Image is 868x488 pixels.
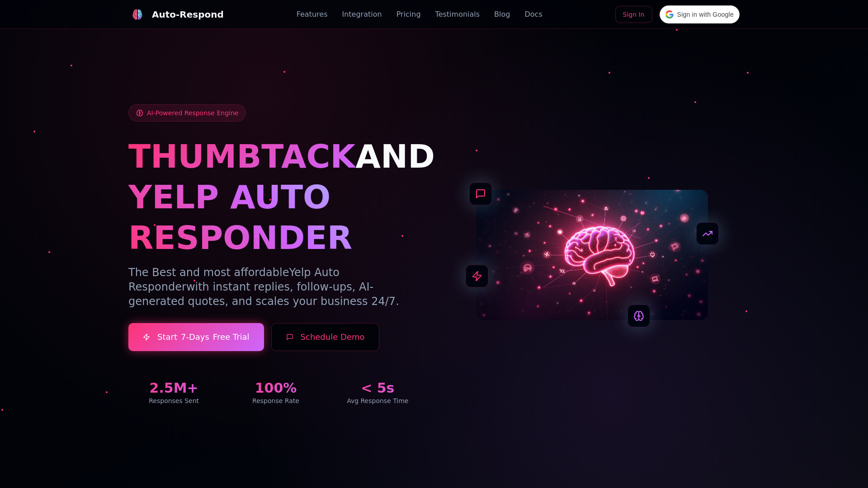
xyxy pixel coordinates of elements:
span: Sign in with Google [677,10,734,19]
a: Sign In [615,6,652,23]
a: Start7-DaysFree Trial [128,323,264,351]
div: Auto-Respond [152,8,224,21]
a: Testimonials [435,9,480,20]
img: AI Neural Network Brain [476,190,708,320]
a: Pricing [396,9,421,20]
div: 2.5M+ [128,380,219,396]
span: THUMBTACK [128,137,355,175]
img: Auto-Respond Logo [132,9,143,20]
a: Auto-Respond LogoAuto-Respond [128,5,224,23]
a: Blog [494,9,510,20]
p: The Best and most affordable with instant replies, follow-ups, AI-generated quotes, and scales yo... [128,265,423,309]
a: Features [297,9,328,20]
span: AI-Powered Response Engine [147,108,238,117]
span: AND [355,137,435,175]
span: 7-Days [181,331,209,343]
div: Sign in with Google [660,5,740,23]
div: Avg Response Time [332,396,423,405]
div: < 5s [332,380,423,396]
div: 100% [230,380,321,396]
h1: YELP AUTO RESPONDER [128,177,423,258]
div: Responses Sent [128,396,219,405]
a: Integration [342,9,382,20]
div: Response Rate [230,396,321,405]
span: Yelp Auto Responder [128,266,340,293]
a: Docs [524,9,542,20]
button: Schedule Demo [271,323,380,351]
